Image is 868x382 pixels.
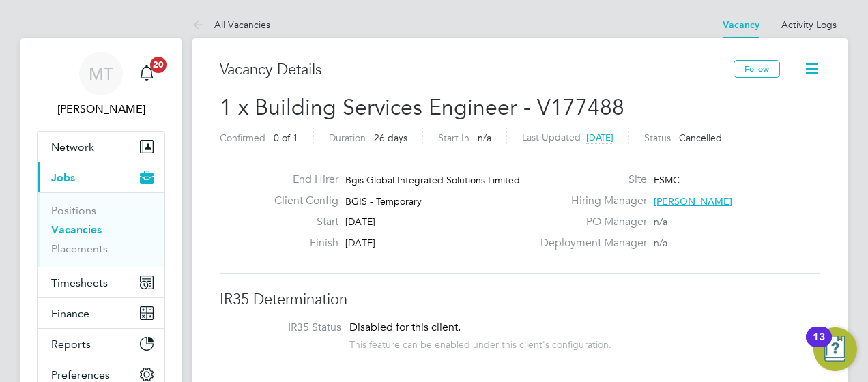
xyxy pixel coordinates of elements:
a: Placements [51,242,108,255]
a: Activity Logs [781,18,837,31]
span: ESMC [654,174,680,186]
label: Duration [329,132,366,144]
a: Vacancies [51,223,102,236]
button: Network [38,132,164,162]
button: Open Resource Center, 13 new notifications [813,327,857,371]
div: 13 [813,337,825,355]
span: Network [51,141,94,153]
span: 26 days [374,132,407,144]
span: Preferences [51,368,110,381]
span: Reports [51,338,91,351]
a: All Vacancies [192,18,270,31]
label: Site [532,173,647,187]
label: IR35 Status [233,321,341,335]
span: [DATE] [345,216,375,228]
label: Start In [438,132,469,144]
span: BGIS - Temporary [345,195,422,207]
label: Finish [263,236,338,250]
span: Jobs [51,171,75,184]
span: [DATE] [345,237,375,249]
div: Jobs [38,192,164,267]
span: [DATE] [586,132,613,143]
button: Finance [38,298,164,328]
span: Timesheets [51,276,108,289]
a: 20 [133,52,160,95]
span: Bgis Global Integrated Solutions Limited [345,174,520,186]
label: Deployment Manager [532,236,647,250]
label: Start [263,215,338,229]
a: Vacancy [723,19,759,31]
span: 1 x Building Services Engineer - V177488 [220,94,624,121]
span: Matt Taylor [37,101,165,117]
span: Finance [51,307,89,320]
h3: IR35 Determination [220,290,820,310]
label: Last Updated [522,131,581,143]
div: This feature can be enabled under this client's configuration. [349,335,611,351]
span: 0 of 1 [274,132,298,144]
button: Jobs [38,162,164,192]
label: Status [644,132,671,144]
a: Positions [51,204,96,217]
span: n/a [478,132,491,144]
a: MT[PERSON_NAME] [37,52,165,117]
label: Hiring Manager [532,194,647,208]
span: Cancelled [679,132,722,144]
button: Reports [38,329,164,359]
span: n/a [654,216,667,228]
label: Client Config [263,194,338,208]
h3: Vacancy Details [220,60,734,80]
span: Disabled for this client. [349,321,461,334]
label: PO Manager [532,215,647,229]
button: Timesheets [38,267,164,297]
button: Follow [734,60,780,78]
span: 20 [150,57,167,73]
label: Confirmed [220,132,265,144]
label: End Hirer [263,173,338,187]
span: n/a [654,237,667,249]
span: MT [89,65,113,83]
span: [PERSON_NAME] [654,195,732,207]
